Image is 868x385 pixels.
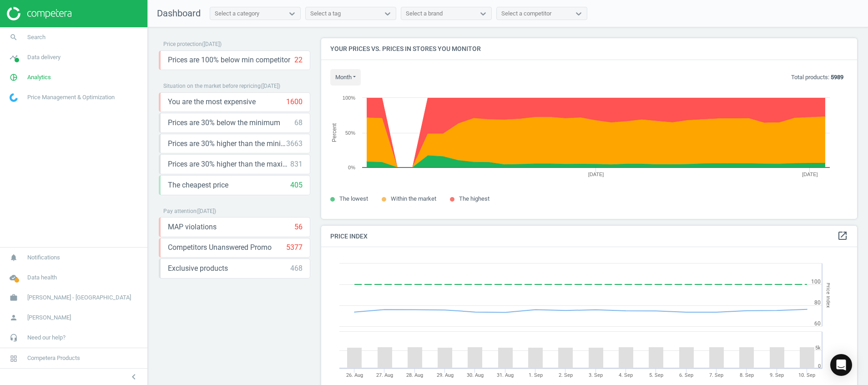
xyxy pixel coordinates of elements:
img: wGWNvw8QSZomAAAAABJRU5ErkJggg== [10,93,18,102]
span: The cheapest price [168,180,228,190]
text: 100 [811,279,821,285]
span: You are the most expensive [168,97,256,107]
tspan: 10. Sep [798,372,815,378]
i: notifications [5,249,22,266]
tspan: 26. Aug [346,372,363,378]
span: Prices are 30% higher than the minimum [168,139,286,149]
span: Dashboard [157,8,201,19]
div: 831 [290,159,303,169]
i: headset_mic [5,329,22,346]
tspan: 27. Aug [376,372,393,378]
tspan: 7. Sep [709,372,723,378]
span: Data delivery [27,53,61,61]
a: open_in_new [837,230,848,242]
span: [PERSON_NAME] - [GEOGRAPHIC_DATA] [27,294,131,302]
i: chevron_left [128,371,139,382]
i: pie_chart_outlined [5,69,22,86]
tspan: 28. Aug [406,372,423,378]
span: Within the market [391,195,436,202]
tspan: 4. Sep [619,372,633,378]
span: Search [27,33,45,41]
span: Prices are 100% below min competitor [168,55,290,65]
tspan: 2. Sep [559,372,573,378]
tspan: [DATE] [588,172,604,177]
b: 5989 [831,74,843,81]
h4: Your prices vs. prices in stores you monitor [321,38,857,60]
i: open_in_new [837,230,848,241]
tspan: Price Index [825,283,831,308]
span: Competitors Unanswered Promo [168,243,272,253]
div: 22 [294,55,303,65]
span: ( [DATE] ) [202,41,222,47]
div: 68 [294,118,303,128]
text: 60 [814,320,821,327]
div: Open Intercom Messenger [830,354,852,376]
div: Select a competitor [501,10,551,18]
text: 50% [345,130,355,136]
button: month [330,69,361,86]
i: cloud_done [5,269,22,286]
span: ( [DATE] ) [197,208,216,214]
text: 0 [818,363,821,369]
tspan: 5. Sep [649,372,663,378]
span: ( [DATE] ) [261,83,280,89]
span: Price Management & Optimization [27,93,115,101]
div: 3663 [286,139,303,149]
span: Analytics [27,73,51,81]
span: The highest [459,195,490,202]
tspan: 3. Sep [589,372,603,378]
p: Total products: [791,73,843,81]
span: Exclusive products [168,263,228,274]
div: Select a category [215,10,259,18]
span: MAP violations [168,222,217,232]
span: Situation on the market before repricing [163,83,261,89]
h4: Price Index [321,226,857,247]
tspan: 31. Aug [497,372,514,378]
i: search [5,29,22,46]
text: 0% [348,165,355,170]
span: Competera Products [27,354,80,362]
div: Select a tag [310,10,341,18]
i: person [5,309,22,326]
div: 5377 [286,243,303,253]
div: 405 [290,180,303,190]
tspan: 9. Sep [770,372,784,378]
i: work [5,289,22,306]
button: chevron_left [122,371,145,383]
i: timeline [5,49,22,66]
span: Prices are 30% higher than the maximal [168,159,290,169]
span: Prices are 30% below the minimum [168,118,280,128]
tspan: 29. Aug [437,372,454,378]
tspan: Percent [331,123,338,142]
tspan: 8. Sep [740,372,754,378]
span: Need our help? [27,334,66,342]
span: Data health [27,274,57,282]
tspan: [DATE] [802,172,818,177]
tspan: 6. Sep [679,372,693,378]
span: [PERSON_NAME] [27,314,71,322]
div: Select a brand [406,10,443,18]
text: 80 [814,299,821,306]
div: 56 [294,222,303,232]
tspan: 1. Sep [529,372,543,378]
text: 5k [815,345,821,351]
span: Notifications [27,253,60,262]
span: Price protection [163,41,202,47]
span: The lowest [339,195,368,202]
img: ajHJNr6hYgQAAAAASUVORK5CYII= [7,7,71,20]
span: Pay attention [163,208,197,214]
text: 100% [343,95,355,101]
tspan: 30. Aug [467,372,484,378]
div: 468 [290,263,303,274]
div: 1600 [286,97,303,107]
